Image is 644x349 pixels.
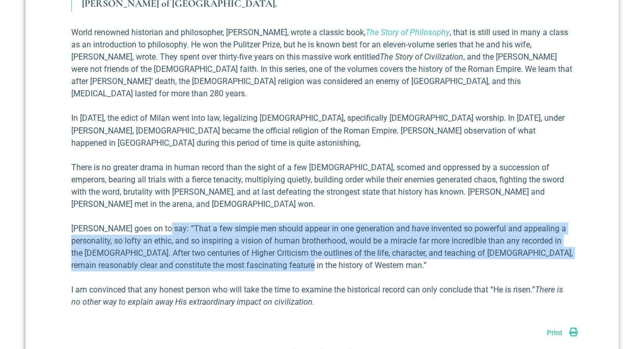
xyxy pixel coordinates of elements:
[71,161,573,210] p: There is no greater drama in human record than the sight of a few [DEMOGRAPHIC_DATA], scorned and...
[71,222,573,271] p: [PERSON_NAME] goes on to say: “That a few simple men should appear in one generation and have inv...
[71,283,573,308] p: I am convinced that any honest person who will take the time to examine the historical record can...
[380,52,463,62] i: The Story of Civilization
[71,112,573,149] p: In [DATE], the edict of Milan went into law, legalizing [DEMOGRAPHIC_DATA], specifically [DEMOGRA...
[547,328,563,336] span: Print
[71,26,573,100] p: World renowned historian and philosopher, [PERSON_NAME], wrote a classic book, , that is still us...
[547,328,578,336] a: Print
[366,28,450,37] a: The Story of Philosophy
